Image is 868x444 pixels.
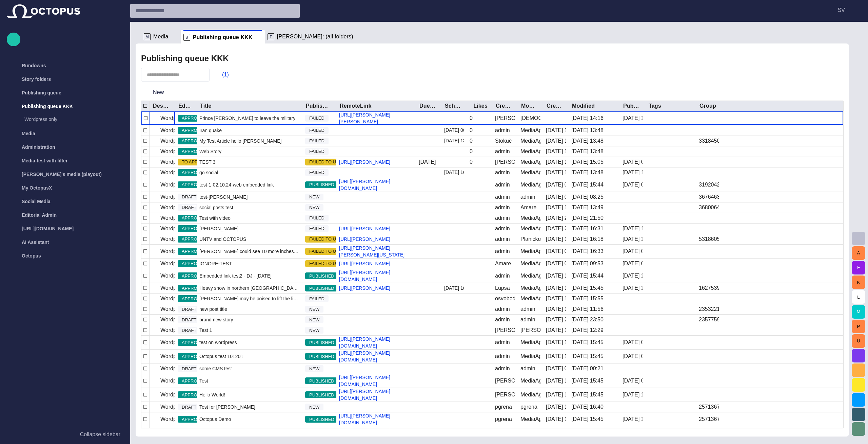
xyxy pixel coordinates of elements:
div: 03/03/2016 [419,158,436,166]
div: MediaAgent [520,137,540,145]
span: DRAFT [178,194,200,200]
div: 1627539101 [699,284,719,292]
div: 20/04/2016 21:50 [546,214,566,222]
div: 12/10/2020 12:52 [546,339,566,346]
div: admin [495,305,510,313]
span: FAILED [305,115,329,122]
div: MediaAgent [520,415,540,423]
div: 02/11/2020 16:40 [546,403,566,411]
div: 01/09 16:18 [571,235,604,243]
button: F [852,261,865,274]
div: osvoboda [495,295,515,302]
span: PUBLISHED [305,285,338,292]
div: admin [520,193,535,201]
div: 24/10/2020 02:27 [623,377,643,385]
span: APPROVED [178,148,210,155]
div: Group [699,103,716,109]
span: Mueller may be poised to lift the lid of his investigation [199,295,300,302]
div: 16/05/2018 10:43 [546,284,566,292]
span: APPROVED [178,273,210,280]
p: Wordpress Reunion [160,168,208,177]
div: Amare [520,204,536,211]
span: test-1-02.10.24-web embedded link [199,181,274,188]
div: 02/11/2020 17:44 [546,415,566,423]
button: A [852,246,865,260]
p: Wordpress Reunion [160,181,208,189]
div: MediaAgent [520,248,540,255]
div: Due date [419,103,436,109]
span: DRAFT [178,317,200,323]
ul: main menu [7,59,123,263]
div: 02/10/2024 09:47 [623,181,643,189]
div: 29/07/2020 11:56 [546,305,566,313]
p: Wordpress Reunion [160,158,208,166]
p: Wordpress Reunion [160,193,208,201]
div: 29/07/2020 11:56 [571,305,604,313]
div: MediaAgent [520,391,540,398]
div: 03/01/2018 14:30 [546,272,566,280]
div: Vedra [520,114,540,122]
a: [URL][PERSON_NAME][DOMAIN_NAME] [336,269,416,283]
div: 19/10/2020 16:52 [546,377,566,385]
div: 14/09/2013 12:28 [546,137,566,145]
div: 23/10/2020 10:22 [546,391,566,398]
div: 05/09 16:00 [444,167,464,178]
div: 30/11/2017 09:47 [546,260,566,267]
span: APPROVED [178,296,210,302]
div: MediaAgent [520,169,540,176]
div: 14/09/2013 00:00 [444,125,464,136]
p: [URL][DOMAIN_NAME] [22,225,74,232]
div: 03/09 15:45 [571,353,604,360]
p: Publishing queue KKK [22,103,73,110]
button: K [852,276,865,289]
div: 24/06/2016 10:23 [623,235,643,243]
p: M [144,33,151,40]
div: 2357759802 [699,316,719,323]
span: APPROVED [178,169,210,176]
button: SV [832,4,864,16]
p: My OctopusX [22,184,52,191]
div: Title [200,103,212,109]
span: My Test Article hello dolly [199,138,281,144]
div: MediaAgent [520,377,540,385]
span: new post title [199,306,227,313]
div: admin [495,272,510,280]
a: [URL][PERSON_NAME][DOMAIN_NAME] [336,426,416,440]
p: Wordpress Reunion [160,284,208,292]
div: 30/07/2020 23:50 [546,316,566,323]
div: admin [495,316,510,323]
span: FAILED TO UN-PUBLISH [305,260,363,267]
div: admin [520,316,535,323]
div: Lupsa [495,284,510,292]
span: NEW [305,317,323,323]
span: Web Story [199,148,221,155]
div: admin [495,235,510,243]
span: Iveta Bartošová [199,225,238,232]
div: 10/05/2016 20:34 [546,225,566,232]
p: S [183,34,190,41]
button: New [141,86,176,99]
p: Story folders [22,76,51,83]
div: 368006401 [699,204,719,211]
div: 2571367602 [699,403,719,411]
div: admin [520,365,535,372]
div: admin [495,225,510,232]
div: [URL][DOMAIN_NAME] [7,222,123,235]
div: 16/05/2018 10:44 [444,283,464,293]
div: 2353221902 [699,305,719,313]
div: Modified by [521,103,538,109]
div: MediaAgent [520,148,540,155]
span: Publishing queue KKK [193,34,253,41]
div: 03/09 15:44 [571,181,604,189]
p: Wordpress Reunion [160,272,208,280]
div: 11/05/2016 13:26 [623,225,643,232]
span: Test 1 [199,327,212,334]
div: 531860504 [699,235,719,243]
span: TO APPROVE [178,159,214,165]
div: Created [547,103,563,109]
div: 19/04/2016 08:50 [546,193,566,201]
a: [URL][PERSON_NAME] [336,159,393,165]
div: Publishing status [306,103,331,109]
span: FAILED TO UN-PUBLISH [305,248,363,255]
p: Wordpress Reunion [160,235,208,243]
